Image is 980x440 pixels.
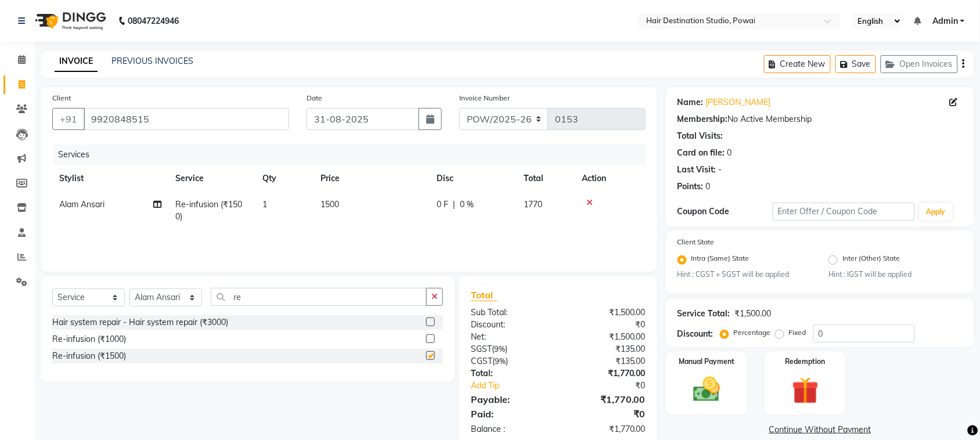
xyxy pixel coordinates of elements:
[255,165,314,192] th: Qty
[462,423,559,435] div: Balance :
[314,165,430,192] th: Price
[30,5,109,37] img: logo
[920,203,953,221] button: Apply
[453,199,455,211] span: |
[558,319,654,331] div: ₹0
[558,343,654,355] div: ₹135.00
[320,199,339,210] span: 1500
[734,327,771,338] label: Percentage
[462,319,559,331] div: Discount:
[168,165,255,192] th: Service
[52,316,228,329] div: Hair system repair - Hair system repair (₹3000)
[52,350,126,362] div: Re-infusion (₹1500)
[575,165,646,192] th: Action
[558,367,654,380] div: ₹1,770.00
[719,164,722,176] div: -
[678,147,725,159] div: Card on file:
[764,55,831,73] button: Create New
[558,407,654,421] div: ₹0
[211,288,427,306] input: Search or Scan
[679,356,734,367] label: Manual Payment
[678,96,704,109] div: Name:
[828,269,962,280] small: Hint : IGST will be applied
[52,93,71,103] label: Client
[558,423,654,435] div: ₹1,770.00
[459,93,510,103] label: Invoice Number
[773,203,915,221] input: Enter Offer / Coupon Code
[678,164,716,176] div: Last Visit:
[691,253,750,267] label: Intra (Same) State
[111,56,193,66] a: PREVIOUS INVOICES
[678,205,773,218] div: Coupon Code
[471,356,492,366] span: CGST
[462,343,559,355] div: ( )
[517,165,575,192] th: Total
[678,328,714,340] div: Discount:
[462,380,574,392] a: Add Tip
[706,181,711,193] div: 0
[128,5,179,37] b: 08047224946
[262,199,267,210] span: 1
[52,108,85,130] button: +91
[494,344,505,354] span: 9%
[52,333,126,345] div: Re-infusion (₹1000)
[52,165,168,192] th: Stylist
[462,367,559,380] div: Total:
[462,355,559,367] div: ( )
[678,181,704,193] div: Points:
[678,308,730,320] div: Service Total:
[55,51,98,72] a: INVOICE
[678,113,963,125] div: No Active Membership
[307,93,322,103] label: Date
[678,113,728,125] div: Membership:
[175,199,242,222] span: Re-infusion (₹1500)
[558,331,654,343] div: ₹1,500.00
[471,289,498,301] span: Total
[835,55,876,73] button: Save
[524,199,542,210] span: 1770
[471,344,492,354] span: SGST
[462,407,559,421] div: Paid:
[462,306,559,319] div: Sub Total:
[678,269,811,280] small: Hint : CGST + SGST will be applied
[84,108,289,130] input: Search by Name/Mobile/Email/Code
[784,374,827,407] img: _gift.svg
[842,253,900,267] label: Inter (Other) State
[53,144,654,165] div: Services
[932,15,958,27] span: Admin
[574,380,654,392] div: ₹0
[558,306,654,319] div: ₹1,500.00
[495,356,506,366] span: 9%
[430,165,517,192] th: Disc
[668,424,972,436] a: Continue Without Payment
[881,55,958,73] button: Open Invoices
[462,392,559,406] div: Payable:
[678,130,723,142] div: Total Visits:
[735,308,772,320] div: ₹1,500.00
[685,374,729,405] img: _cash.svg
[706,96,771,109] a: [PERSON_NAME]
[437,199,448,211] span: 0 F
[789,327,806,338] label: Fixed
[786,356,826,367] label: Redemption
[59,199,105,210] span: Alam Ansari
[678,237,715,247] label: Client State
[558,355,654,367] div: ₹135.00
[558,392,654,406] div: ₹1,770.00
[460,199,474,211] span: 0 %
[727,147,732,159] div: 0
[462,331,559,343] div: Net:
